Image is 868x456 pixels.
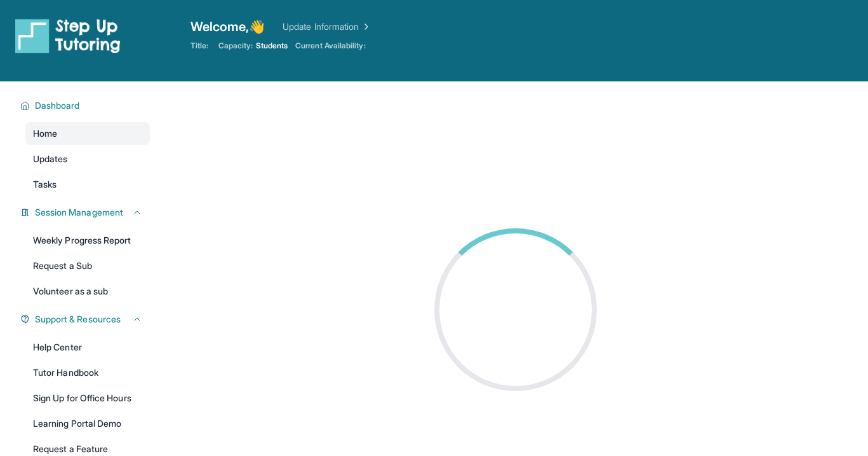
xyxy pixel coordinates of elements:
span: Session Management [35,206,123,219]
button: Session Management [30,206,142,219]
button: Support & Resources [30,313,142,326]
img: Chevron Right [359,20,371,33]
span: Support & Resources [35,313,121,326]
a: Weekly Progress Report [25,229,150,252]
a: Learning Portal Demo [25,412,150,435]
a: Sign Up for Office Hours [25,387,150,410]
a: Volunteer as a sub [25,280,150,303]
span: Dashboard [35,99,80,112]
button: Dashboard [30,99,142,112]
a: Help Center [25,336,150,359]
a: Tasks [25,173,150,196]
a: Request a Sub [25,254,150,277]
a: Home [25,122,150,145]
span: Tasks [33,178,57,191]
span: Students [256,41,288,51]
span: Capacity: [218,41,253,51]
span: Welcome, 👋 [190,18,265,36]
span: Updates [33,153,68,165]
span: Current Availability: [295,41,365,51]
img: logo [15,18,121,53]
span: Home [33,127,57,140]
a: Tutor Handbook [25,361,150,384]
span: Title: [190,41,208,51]
a: Update Information [283,20,371,33]
a: Updates [25,148,150,170]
